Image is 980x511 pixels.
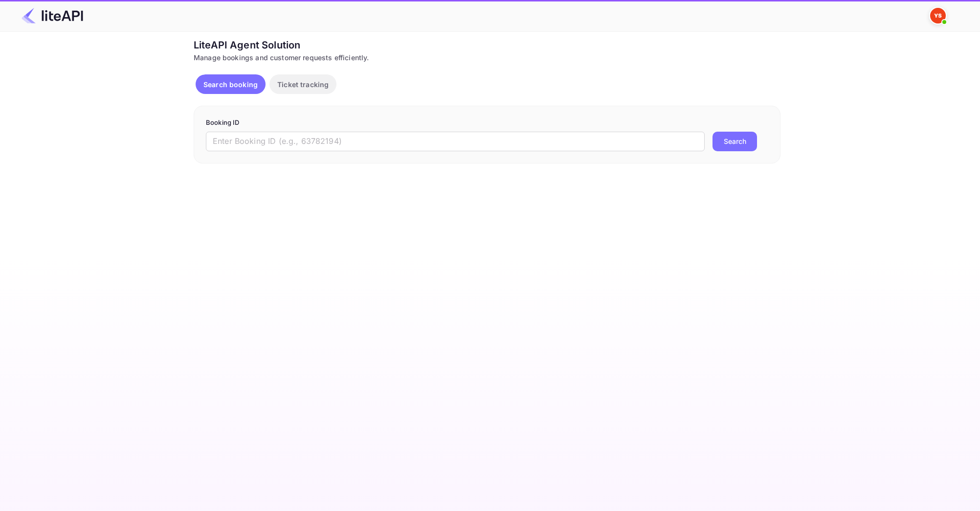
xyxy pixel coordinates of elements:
img: Yandex Support [930,8,946,23]
img: LiteAPI Logo [22,8,83,23]
input: Enter Booking ID (e.g., 63782194) [206,132,705,151]
p: Booking ID [206,118,768,128]
div: Manage bookings and customer requests efficiently. [194,52,780,63]
div: LiteAPI Agent Solution [194,38,780,52]
p: Ticket tracking [277,79,329,90]
p: Search booking [203,79,258,90]
button: Search [713,132,757,151]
